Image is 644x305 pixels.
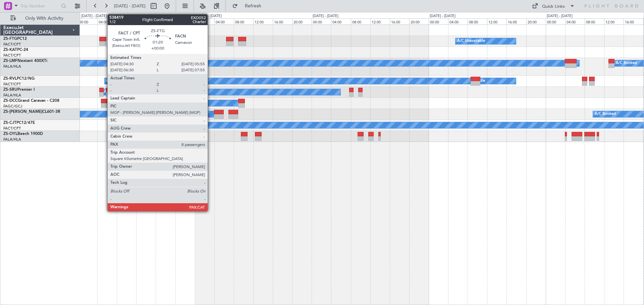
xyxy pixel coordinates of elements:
div: A/C Booked [104,87,125,97]
div: 16:00 [156,18,175,24]
div: [DATE] - [DATE] [81,13,107,19]
div: 08:00 [234,18,253,24]
div: 00:00 [78,18,97,24]
span: ZS-KAT [3,48,17,52]
div: 04:00 [565,18,585,24]
a: FALA/HLA [3,64,21,69]
div: 12:00 [604,18,624,24]
div: [DATE] - [DATE] [196,13,222,19]
a: ZS-CJTPC12/47E [3,121,35,125]
button: Refresh [229,1,269,11]
a: FAGC/GCJ [3,104,22,109]
a: ZS-LMFNextant 400XTi [3,59,47,63]
div: 08:00 [585,18,604,24]
div: [DATE] - [DATE] [547,13,573,19]
div: 12:00 [253,18,273,24]
div: 20:00 [526,18,546,24]
div: A/C Unavailable [106,76,134,86]
div: 04:00 [448,18,468,24]
div: 04:00 [214,18,234,24]
div: 16:00 [390,18,409,24]
div: 20:00 [175,18,195,24]
span: ZS-SRU [3,88,17,92]
div: 00:00 [195,18,214,24]
div: 00:00 [546,18,565,24]
a: FALA/HLA [3,93,21,98]
div: 08:00 [117,18,136,24]
a: FALA/HLA [3,137,21,142]
button: Quick Links [529,1,578,11]
div: 08:00 [351,18,370,24]
div: 04:00 [331,18,351,24]
a: ZS-KATPC-24 [3,48,28,52]
div: A/C Booked [595,109,616,119]
a: FACT/CPT [3,126,21,131]
span: ZS-[PERSON_NAME] [3,110,42,114]
span: Refresh [239,4,267,8]
a: FACT/CPT [3,53,21,58]
div: 00:00 [312,18,331,24]
div: 20:00 [292,18,312,24]
a: FACT/CPT [3,82,21,87]
a: ZS-OYLBeech 1900D [3,132,43,136]
div: 16:00 [624,18,643,24]
div: 16:00 [506,18,526,24]
div: 00:00 [429,18,448,24]
div: 12:00 [487,18,506,24]
div: A/C Booked [144,120,165,130]
a: ZS-[PERSON_NAME]CL601-3R [3,110,60,114]
div: 16:00 [273,18,292,24]
span: ZS-LMF [3,59,17,63]
div: 08:00 [468,18,487,24]
div: A/C Booked [616,58,637,68]
span: ZS-DCC [3,99,18,103]
input: Trip Number [20,1,59,11]
div: 04:00 [97,18,117,24]
span: Only With Activity [17,16,71,21]
div: A/C Unavailable [457,36,485,46]
a: FACT/CPT [3,42,21,47]
a: ZS-DCCGrand Caravan - C208 [3,99,59,103]
span: ZS-RVL [3,77,17,81]
span: [DATE] - [DATE] [114,3,146,9]
a: ZS-FTGPC12 [3,37,27,41]
div: A/C Booked [110,98,131,108]
div: 12:00 [370,18,390,24]
div: 12:00 [136,18,156,24]
button: Only With Activity [7,13,73,24]
a: ZS-RVLPC12/NG [3,77,35,81]
div: Quick Links [542,3,565,10]
div: [DATE] - [DATE] [313,13,338,19]
div: [DATE] - [DATE] [430,13,455,19]
div: 20:00 [409,18,429,24]
span: ZS-OYL [3,132,17,136]
span: ZS-CJT [3,121,16,125]
span: ZS-FTG [3,37,17,41]
a: ZS-SRUPremier I [3,88,35,92]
